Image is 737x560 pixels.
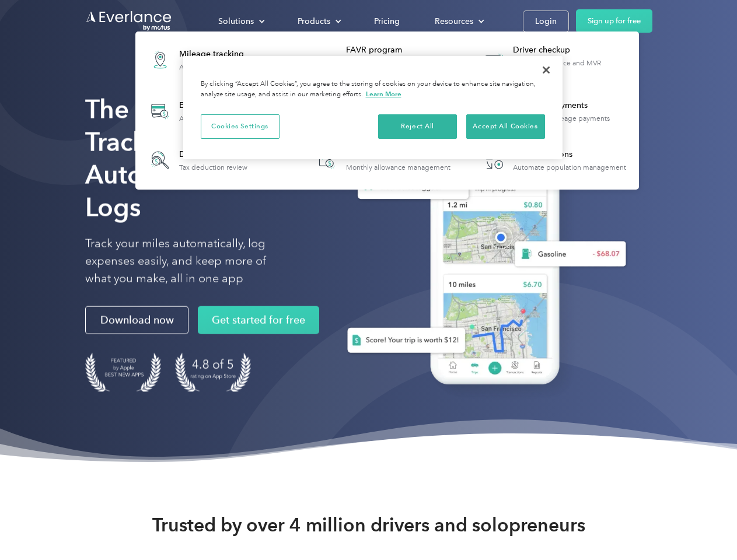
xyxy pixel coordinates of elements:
div: Automatic mileage logs [179,63,255,71]
button: Reject All [378,114,457,139]
div: Privacy [183,56,563,159]
div: Login [535,14,557,29]
div: Cookie banner [183,56,563,159]
div: Resources [423,11,494,32]
div: FAVR program [346,44,466,56]
div: Solutions [207,11,274,32]
a: FAVR programFixed & Variable Rate reimbursement design & management [308,38,466,81]
div: Monthly allowance management [346,163,450,171]
a: Pricing [362,11,411,32]
div: Resources [435,14,473,29]
div: Products [286,11,351,32]
div: Pricing [374,14,400,29]
div: Deduction finder [179,149,247,160]
a: Download now [85,306,188,334]
img: Everlance, mileage tracker app, expense tracking app [329,111,635,402]
div: License, insurance and MVR verification [513,59,633,75]
a: Sign up for free [576,9,652,33]
a: Accountable planMonthly allowance management [308,141,456,179]
div: Driver checkup [513,44,633,56]
a: Expense trackingAutomatic transaction logs [141,90,269,132]
img: 4.9 out of 5 stars on the app store [175,353,251,392]
img: Badge for Featured by Apple Best New Apps [85,353,161,392]
div: Automate population management [513,163,626,171]
a: HR IntegrationsAutomate population management [475,141,632,179]
div: Tax deduction review [179,163,247,171]
div: By clicking “Accept All Cookies”, you agree to the storing of cookies on your device to enhance s... [201,79,545,100]
button: Accept All Cookies [466,114,545,139]
nav: Products [135,32,639,190]
div: Automatic transaction logs [179,114,263,123]
a: Deduction finderTax deduction review [141,141,253,179]
div: Expense tracking [179,100,263,111]
button: Close [533,57,559,83]
strong: Trusted by over 4 million drivers and solopreneurs [152,513,585,537]
div: HR Integrations [513,149,626,160]
a: Go to homepage [85,10,173,32]
button: Cookies Settings [201,114,280,139]
p: Track your miles automatically, log expenses easily, and keep more of what you make, all in one app [85,235,294,288]
a: Mileage trackingAutomatic mileage logs [141,38,261,81]
a: Driver checkupLicense, insurance and MVR verification [475,38,633,81]
a: Login [523,10,569,32]
div: Solutions [218,14,254,29]
a: Get started for free [198,306,319,334]
a: More information about your privacy, opens in a new tab [366,90,401,98]
div: Mileage tracking [179,48,255,60]
div: Products [298,14,330,29]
